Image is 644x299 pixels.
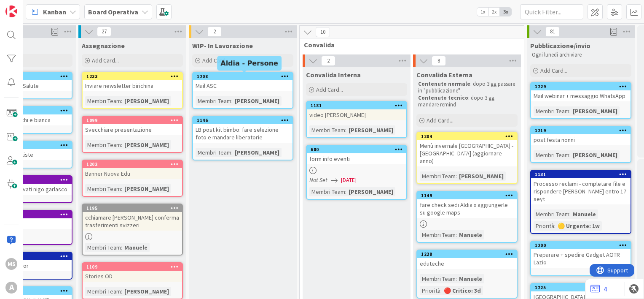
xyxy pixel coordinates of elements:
span: : [121,243,122,252]
div: 1219post festa nonni [531,127,631,145]
div: 🟡 Urgente: 1w [555,221,602,231]
div: 1195cchiamare [PERSON_NAME] conferma trasferimenti svizzeri [83,204,182,231]
span: WIP- In Lavorazione [192,41,253,50]
div: [PERSON_NAME] [233,96,282,106]
span: Add Card... [202,57,229,64]
span: : [569,209,571,219]
span: 2x [488,8,500,16]
div: Menù invernale [GEOGRAPHIC_DATA] - [GEOGRAPHIC_DATA] (aggiornare anno) [417,140,517,166]
span: 27 [97,27,111,37]
div: 1233 [86,73,182,79]
i: Not Set [309,176,327,184]
div: Membri Team [534,150,569,160]
div: Processo reclami - completare file e rispondere [PERSON_NAME] entro 17 seyt [531,178,631,204]
div: 1208 [193,73,292,80]
img: Visit kanbanzone.com [5,5,17,17]
span: 81 [545,27,560,37]
input: Quick Filter... [520,4,583,19]
div: Banner Nuova Edu [83,168,182,179]
div: 1202Banner Nuova Edu [83,160,182,179]
div: Membri Team [534,209,569,219]
div: 1149 [417,192,517,199]
span: : [231,148,233,157]
div: 1225 [535,285,631,291]
div: 1219 [531,127,631,134]
span: 8 [432,56,446,66]
div: Membri Team [420,230,456,239]
div: form info eventi [307,153,406,164]
div: [PERSON_NAME] [346,187,395,196]
div: 1146 [193,117,292,124]
div: 1208Mail ASC [193,73,292,91]
div: Inviare newsletter birichina [83,80,182,91]
div: 1204 [417,133,517,140]
div: Membri Team [196,148,231,157]
div: 1229 [535,84,631,90]
span: 2 [321,56,335,66]
div: 1131 [531,171,631,178]
a: 4 [590,284,607,294]
span: Pubblicazione/invio [530,41,590,50]
strong: Contenuto tecnico [418,94,468,101]
div: 1204 [421,133,517,139]
div: eduteche [417,258,517,269]
span: 10 [316,27,330,37]
div: [PERSON_NAME] [233,148,282,157]
span: : [569,106,571,116]
span: Assegnazione [82,41,125,50]
div: 1219 [535,128,631,133]
span: : [569,150,571,160]
div: 1202 [86,161,182,167]
span: : [345,187,346,196]
div: Membri Team [309,187,345,196]
div: 1229Mail webinar + messaggio WhatsApp [531,83,631,101]
div: 1109 [83,263,182,271]
div: 1146 [197,117,292,123]
div: 680 [311,147,406,152]
span: : [121,287,122,296]
div: 1109 [86,264,182,270]
div: 1146LB post kit bimbo: fare selezione foto e mandare liberatorie [193,117,292,143]
div: [PERSON_NAME] [346,125,395,135]
div: [PERSON_NAME] [122,184,171,193]
p: : dopo 3 gg passare in "pubblicazione" [418,81,516,95]
p: Ogni lunedì archiviare [532,52,630,58]
div: 1204Menù invernale [GEOGRAPHIC_DATA] - [GEOGRAPHIC_DATA] (aggiornare anno) [417,133,517,166]
span: : [345,125,346,135]
div: Membri Team [420,171,456,181]
div: fare check sedi Aldia x aggiungerle su google maps [417,199,517,218]
div: 1233 [83,73,182,80]
span: : [121,184,122,193]
div: [PERSON_NAME] [571,106,620,116]
b: Board Operativa [88,8,138,16]
div: 680form info eventi [307,146,406,164]
span: : [456,274,457,283]
div: 1233Inviare newsletter birichina [83,73,182,91]
div: Membri Team [85,140,121,149]
div: 680 [307,146,406,153]
div: 1200 [535,242,631,248]
div: 1149fare check sedi Aldia x aggiungerle su google maps [417,192,517,218]
div: 1228eduteche [417,250,517,269]
span: : [554,221,555,231]
div: [PERSON_NAME] [122,287,171,296]
h5: Aldia - Persone [220,59,278,67]
div: 1200Preparare + spedire Gadget AOTR Lazio [531,242,631,268]
div: Manuele [122,243,150,252]
span: Convalida [304,41,513,49]
span: Convalida Esterna [416,71,472,79]
span: 3x [500,8,511,16]
div: Mail webinar + messaggio WhatsApp [531,90,631,101]
span: 1x [477,8,488,16]
div: cchiamare [PERSON_NAME] conferma trasferimenti svizzeri [83,212,182,231]
div: 1200 [531,242,631,249]
div: 1099Svecchiare presentazione [83,117,182,135]
span: [DATE] [341,176,357,185]
div: 1131 [535,171,631,177]
span: : [121,140,122,149]
div: Preparare + spedire Gadget AOTR Lazio [531,249,631,268]
div: [PERSON_NAME] [122,140,171,149]
span: Support [18,1,38,11]
div: 1195 [86,205,182,211]
div: Membri Team [309,125,345,135]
